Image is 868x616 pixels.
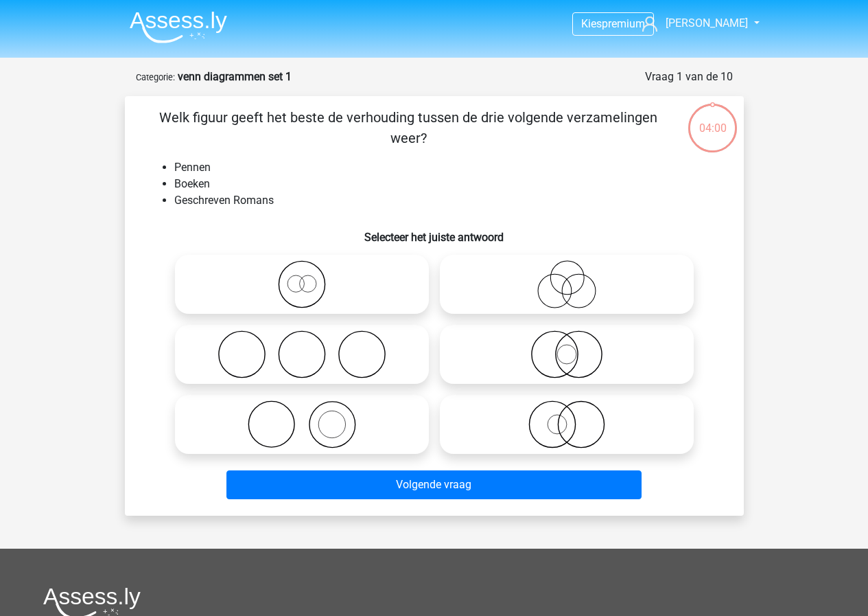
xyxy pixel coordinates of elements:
span: premium [602,17,645,30]
li: Geschreven Romans [174,192,722,209]
strong: venn diagrammen set 1 [178,70,292,83]
li: Pennen [174,159,722,176]
span: [PERSON_NAME] [666,16,748,30]
img: Assessly [130,11,227,43]
a: Kiespremium [573,14,653,33]
div: Vraag 1 van de 10 [645,69,733,85]
span: Kies [581,17,602,30]
button: Volgende vraag [226,470,642,499]
small: Categorie: [136,72,175,82]
p: Welk figuur geeft het beste de verhouding tussen de drie volgende verzamelingen weer? [147,107,670,148]
li: Boeken [174,176,722,192]
div: 04:00 [687,102,738,137]
a: [PERSON_NAME] [637,15,749,32]
h6: Selecteer het juiste antwoord [147,220,722,244]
